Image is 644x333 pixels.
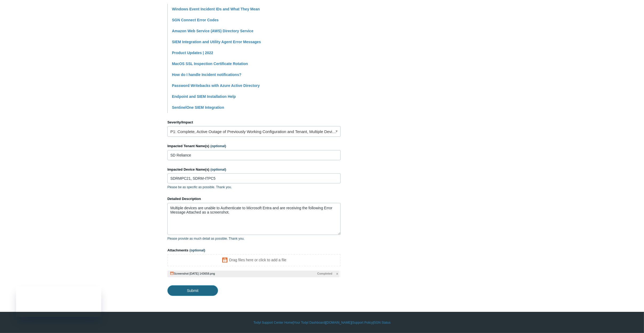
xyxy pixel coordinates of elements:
span: x [336,271,338,276]
span: (optional) [210,144,226,148]
a: SIEM Integration and Utility Agent Error Messages [172,40,261,44]
label: Detailed Description [167,196,341,202]
span: Completed [317,271,332,276]
iframe: Todyl Status [16,286,101,317]
p: Please provide as much detail as possible. Thank you. [167,236,341,241]
a: Support Policy [352,320,373,325]
a: Amazon Web Service (AWS) Directory Service [172,29,253,33]
a: Endpoint and SIEM Installation Help [172,94,236,99]
a: MacOS SSL Inspection Certificate Rotation [172,62,248,66]
a: Windows Event Incident IDs and What They Mean [172,7,260,11]
label: Impacted Device Name(s) [167,167,341,172]
a: Password Writebacks with Azure Active Directory [172,83,260,88]
a: How do I handle Incident notifications? [172,73,241,77]
label: Impacted Tenant Name(s) [167,143,341,149]
a: [DOMAIN_NAME] [326,320,351,325]
input: Submit [167,285,218,296]
a: SentinelOne SIEM Integration [172,105,224,110]
a: Product Updates | 2022 [172,51,213,55]
a: SGN Connect Error Codes [172,18,219,22]
span: (optional) [190,248,205,252]
a: P1: Complete, Active Outage of Previously Working Configuration and Tenant, Multiple Devices [167,126,341,137]
label: Attachments [167,248,341,253]
a: SGN Status [374,320,391,325]
a: Todyl Support Center Home [253,320,293,325]
p: Please be as specific as possible. Thank you. [167,185,341,190]
label: Severity/Impact [167,120,341,125]
div: | | | | [167,320,477,325]
span: (optional) [211,167,226,171]
a: Your Todyl Dashboard [294,320,325,325]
